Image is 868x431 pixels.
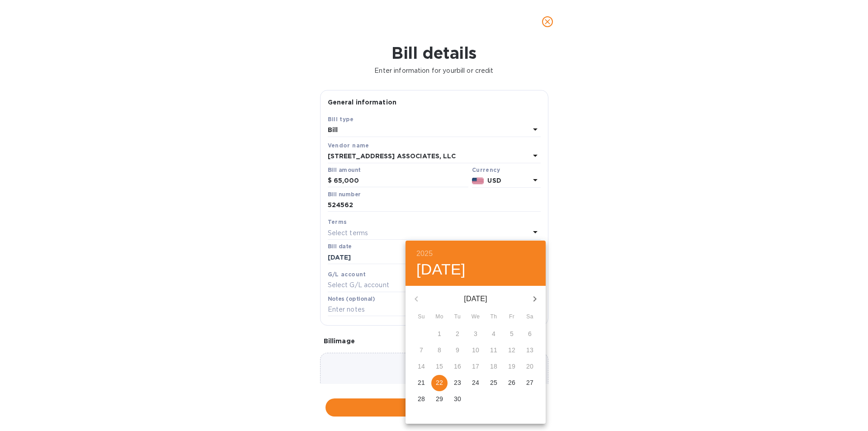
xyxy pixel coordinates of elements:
button: 29 [431,391,448,407]
p: 24 [472,378,479,387]
p: 25 [490,378,497,387]
button: 23 [449,375,466,391]
span: Tu [449,313,466,322]
p: 27 [526,378,533,387]
span: Mo [431,313,448,322]
span: Th [486,313,502,322]
p: 23 [454,378,461,387]
p: 29 [436,394,443,403]
p: 28 [418,394,425,403]
button: 22 [431,375,448,391]
p: 21 [418,378,425,387]
button: 24 [467,375,484,391]
p: 22 [436,378,443,387]
button: [DATE] [416,260,466,279]
button: 2025 [416,247,433,260]
p: 30 [454,394,461,403]
p: 26 [508,378,515,387]
span: Su [413,313,429,322]
span: We [467,313,484,322]
p: [DATE] [427,294,524,304]
span: Sa [522,313,538,322]
button: 28 [413,391,429,407]
button: 27 [522,375,538,391]
button: 30 [449,391,466,407]
button: 25 [486,375,502,391]
button: 26 [504,375,520,391]
button: 21 [413,375,429,391]
span: Fr [504,313,520,322]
